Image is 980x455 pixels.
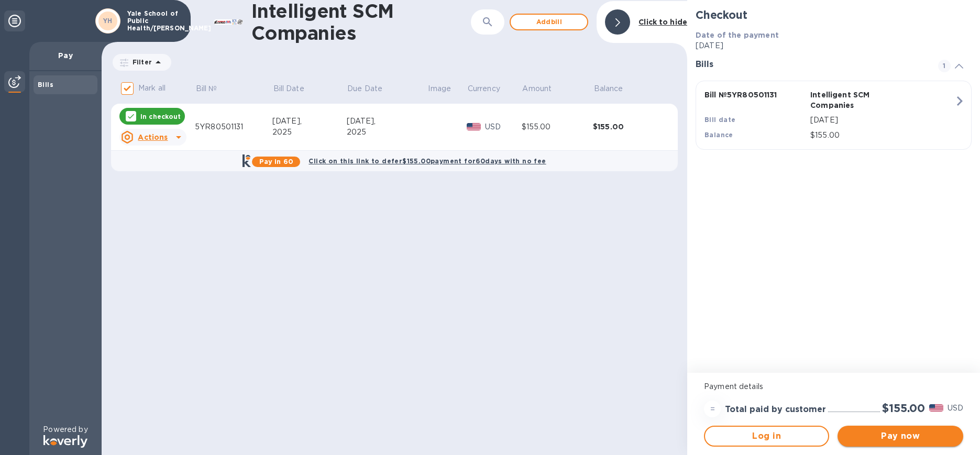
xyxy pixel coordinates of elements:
[127,10,180,32] p: Yale School of Public Health/[PERSON_NAME]
[938,60,951,72] span: 1
[347,116,427,127] div: [DATE],
[510,14,588,30] button: Addbill
[309,157,546,165] b: Click on this link to defer $155.00 payment for 60 days with no fee
[522,83,552,94] p: Amount
[929,404,943,412] img: USD
[704,116,736,124] b: Bill date
[347,83,382,94] p: Due Date
[485,121,522,132] p: USD
[704,426,829,447] button: Log in
[519,16,579,28] span: Add bill
[696,31,779,39] b: Date of the payment
[696,8,972,21] h2: Checkout
[696,81,972,150] button: Bill №5YR80501131Intelligent SCM CompaniesBill date[DATE]Balance$155.00
[638,18,687,26] b: Click to hide
[594,83,637,94] span: Balance
[43,435,87,448] img: Logo
[810,130,954,141] p: $155.00
[347,83,396,94] span: Due Date
[522,121,593,132] div: $155.00
[468,83,500,94] p: Currency
[347,127,427,138] div: 2025
[196,83,217,94] p: Bill №
[43,424,87,435] p: Powered by
[259,158,293,165] b: Pay in 60
[725,405,826,415] h3: Total paid by customer
[196,83,231,94] span: Bill №
[140,112,181,121] p: In checkout
[704,90,806,100] p: Bill № 5YR80501131
[594,83,623,94] p: Balance
[696,60,926,70] h3: Bills
[704,401,721,417] div: =
[948,403,963,414] p: USD
[103,17,113,25] b: YH
[38,81,53,88] b: Bills
[810,90,912,110] p: Intelligent SCM Companies
[704,131,733,139] b: Balance
[467,123,481,130] img: USD
[704,381,963,392] p: Payment details
[882,402,925,415] h2: $155.00
[593,121,664,132] div: $155.00
[38,50,93,61] p: Pay
[138,83,166,94] p: Mark all
[713,430,820,442] span: Log in
[195,121,272,132] div: 5YR80501131
[272,116,347,127] div: [DATE],
[428,83,451,94] p: Image
[138,133,168,141] u: Actions
[273,83,318,94] span: Bill Date
[810,115,954,126] p: [DATE]
[838,426,963,447] button: Pay now
[272,127,347,138] div: 2025
[273,83,304,94] p: Bill Date
[522,83,565,94] span: Amount
[128,58,152,66] p: Filter
[846,430,954,442] span: Pay now
[696,40,972,51] p: [DATE]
